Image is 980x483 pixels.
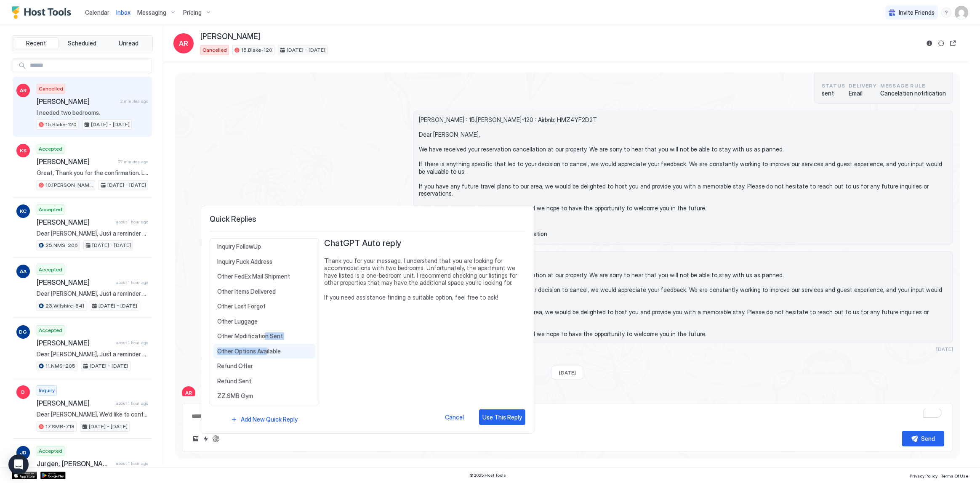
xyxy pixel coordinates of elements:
[217,273,312,280] span: Other FedEx Mail Shipment
[217,392,312,400] span: ZZ.SMB Gym
[217,288,312,295] span: Other Items Delivered
[217,348,312,355] span: Other Options Available
[210,215,525,224] span: Quick Replies
[479,409,525,425] button: Use This Reply
[482,413,522,422] div: Use This Reply
[445,413,464,422] div: Cancel
[8,454,29,475] div: Open Intercom Messenger
[217,377,312,385] span: Refund Sent
[217,258,312,265] span: Inquiry Fuck Address
[434,409,476,425] button: Cancel
[210,414,319,425] button: Add New Quick Reply
[217,243,312,250] span: Inquiry FollowUp
[217,332,312,340] span: Other Modification Sent
[241,415,298,424] div: Add New Quick Reply
[324,257,525,301] span: Thank you for your message. I understand that you are looking for accommodations with two bedroom...
[217,303,312,310] span: Other Lost Forgot
[217,318,312,325] span: Other Luggage
[217,362,312,370] span: Refund Offer
[324,238,402,249] span: ChatGPT Auto reply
